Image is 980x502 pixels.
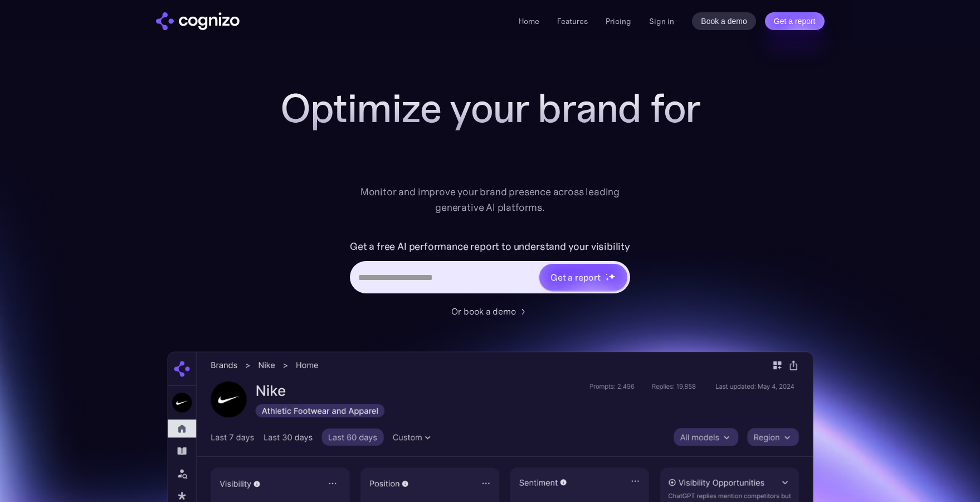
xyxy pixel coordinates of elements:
[519,16,539,26] a: Home
[451,305,529,318] a: Or book a demo
[606,273,607,275] img: star
[538,263,628,292] a: Get a reportstarstarstar
[557,16,588,26] a: Features
[267,86,713,131] h1: Optimize your brand for
[550,271,601,284] div: Get a report
[649,15,674,28] a: Sign in
[606,277,610,281] img: star
[608,273,616,280] img: star
[353,184,627,215] div: Monitor and improve your brand presence across leading generative AI platforms.
[350,238,630,255] label: Get a free AI performance report to understand your visibility
[606,16,631,26] a: Pricing
[156,12,240,30] a: home
[692,12,756,30] a: Book a demo
[350,238,630,299] form: Hero URL Input Form
[156,12,240,30] img: cognizo logo
[451,305,516,318] div: Or book a demo
[765,12,825,30] a: Get a report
